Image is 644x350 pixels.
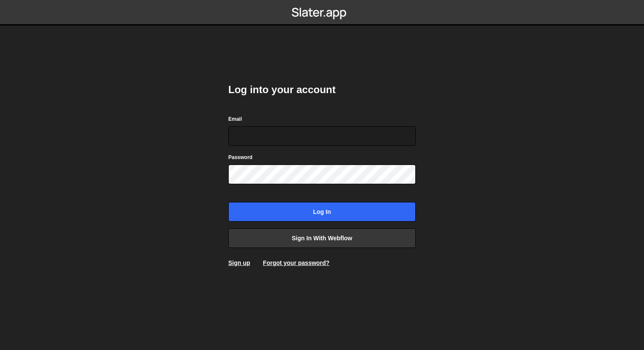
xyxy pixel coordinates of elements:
label: Password [228,153,253,162]
a: Forgot your password? [263,259,329,266]
a: Sign in with Webflow [228,228,416,248]
label: Email [228,115,242,123]
input: Log in [228,202,416,222]
a: Sign up [228,259,250,266]
h2: Log into your account [228,83,416,97]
